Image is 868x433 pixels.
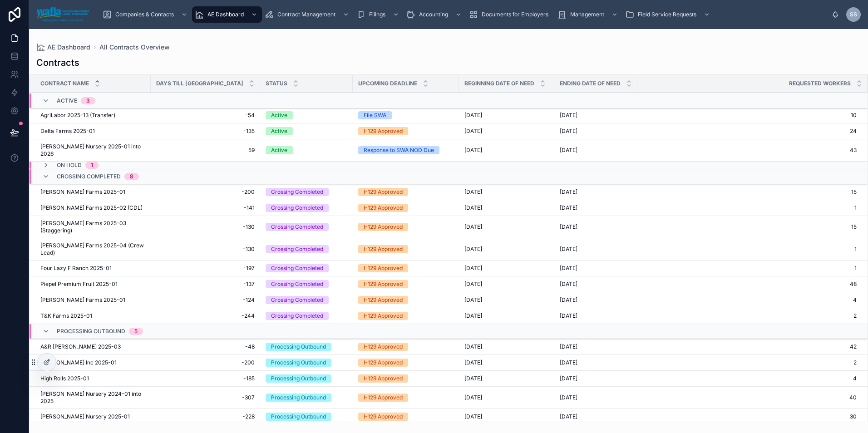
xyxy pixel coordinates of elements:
a: [PERSON_NAME] Nursery 2025-01 into 2026 [40,143,145,157]
a: [DATE] [560,265,632,272]
a: [DATE] [464,359,549,366]
div: I-129 Approved [364,280,403,288]
div: Crossing Completed [271,280,323,288]
a: [DATE] [464,188,549,196]
span: [PERSON_NAME] Farms 2025-01 [40,296,125,304]
span: Days till [GEOGRAPHIC_DATA] [156,80,243,87]
a: [PERSON_NAME] Inc 2025-01 [40,359,145,366]
div: 1 [91,162,93,169]
a: [DATE] [464,204,549,212]
div: Active [271,146,287,154]
a: [PERSON_NAME] Nursery 2025-01 [40,413,145,420]
div: Crossing Completed [271,312,323,320]
span: [DATE] [464,375,482,382]
a: [DATE] [560,188,632,196]
span: Requested Workers [789,80,851,87]
a: 30 [637,413,857,420]
a: 2 [637,312,857,320]
span: [DATE] [560,343,577,350]
span: 40 [637,394,857,401]
a: 42 [637,343,857,350]
div: I-129 Approved [364,188,403,196]
a: 15 [637,188,857,196]
a: Processing Outbound [266,359,347,367]
a: -307 [156,394,255,401]
a: 24 [637,128,857,135]
span: Crossing Completed [57,173,121,180]
div: I-129 Approved [364,264,403,272]
span: Companies & Contacts [115,11,174,18]
a: 2 [637,359,857,366]
a: [PERSON_NAME] Farms 2025-04 (Crew Lead) [40,242,145,256]
span: [DATE] [464,280,482,288]
a: Field Service Requests [622,6,715,23]
span: [DATE] [464,188,482,196]
span: 4 [637,296,857,304]
a: Crossing Completed [266,204,347,212]
a: [DATE] [560,280,632,288]
a: [DATE] [560,296,632,304]
a: Crossing Completed [266,296,347,304]
a: I-129 Approved [358,374,454,383]
span: Active [57,97,77,104]
a: Accounting [404,6,466,23]
span: Status [266,80,287,87]
span: -124 [156,296,255,304]
div: 8 [130,173,133,180]
a: [DATE] [560,223,632,231]
div: Crossing Completed [271,204,323,212]
span: Field Service Requests [638,11,696,18]
a: [PERSON_NAME] Farms 2025-02 (CDL) [40,204,145,212]
a: [PERSON_NAME] Farms 2025-01 [40,188,145,196]
span: Accounting [419,11,448,18]
a: I-129 Approved [358,188,454,196]
span: [DATE] [464,312,482,320]
span: SS [850,11,857,18]
span: [DATE] [560,280,577,288]
a: [DATE] [464,312,549,320]
span: -244 [156,312,255,320]
a: I-129 Approved [358,343,454,351]
a: Active [266,146,347,154]
img: App logo [36,7,89,22]
div: Active [271,111,287,119]
a: [DATE] [560,394,632,401]
a: Crossing Completed [266,245,347,253]
a: [DATE] [464,147,549,154]
span: Delta Farms 2025-01 [40,128,95,135]
a: [DATE] [560,359,632,366]
span: Four Lazy F Ranch 2025-01 [40,265,112,272]
span: T&K Farms 2025-01 [40,312,92,320]
span: Filings [369,11,385,18]
a: Crossing Completed [266,280,347,288]
a: All Contracts Overview [99,43,170,52]
span: -137 [156,280,255,288]
a: Companies & Contacts [100,6,192,23]
a: [DATE] [560,112,632,119]
div: File SWA [364,111,386,119]
div: I-129 Approved [364,359,403,367]
span: 10 [637,112,857,119]
div: Processing Outbound [271,374,326,383]
span: 48 [637,280,857,288]
div: I-129 Approved [364,296,403,304]
span: -228 [156,413,255,420]
div: I-129 Approved [364,413,403,421]
span: [DATE] [560,312,577,320]
span: [DATE] [464,112,482,119]
a: I-129 Approved [358,223,454,231]
a: -135 [156,128,255,135]
a: -200 [156,359,255,366]
span: [DATE] [560,265,577,272]
a: Active [266,127,347,135]
div: I-129 Approved [364,223,403,231]
a: [DATE] [560,312,632,320]
span: -197 [156,265,255,272]
a: 15 [637,223,857,231]
span: Piepel Premium Fruit 2025-01 [40,280,118,288]
span: [PERSON_NAME] Farms 2025-02 (CDL) [40,204,143,212]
